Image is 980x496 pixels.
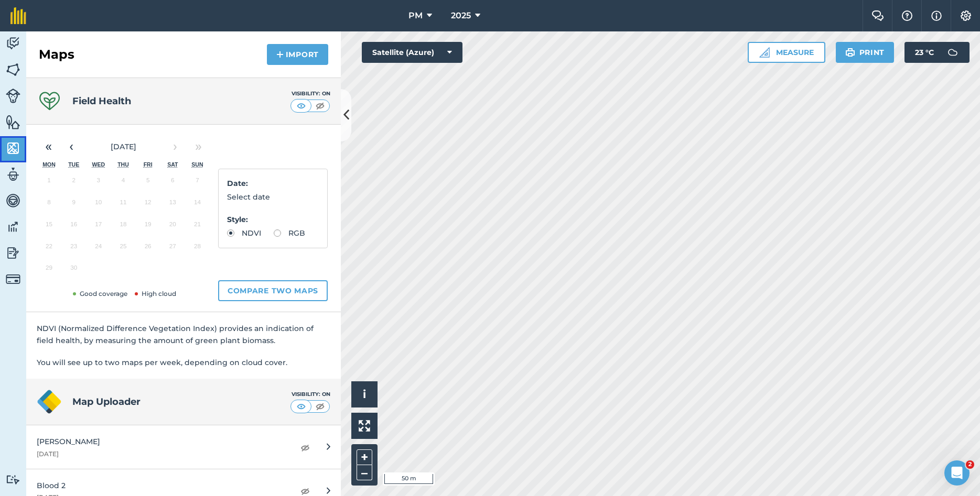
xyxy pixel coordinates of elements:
button: September 24, 2025 [86,238,111,260]
button: – [357,465,372,480]
button: Measure [748,42,825,63]
abbr: Tuesday [68,161,79,168]
button: September 25, 2025 [111,238,135,260]
button: September 21, 2025 [185,216,210,238]
button: + [357,449,372,465]
h4: Map Uploader [72,394,290,409]
img: svg+xml;base64,PD94bWwgdmVyc2lvbj0iMS4wIiBlbmNvZGluZz0idXRmLTgiPz4KPCEtLSBHZW5lcmF0b3I6IEFkb2JlIE... [6,167,20,182]
button: September 10, 2025 [86,194,111,216]
abbr: Friday [144,161,153,168]
button: September 7, 2025 [185,172,210,194]
span: i [363,388,366,401]
button: September 16, 2025 [61,216,86,238]
button: September 11, 2025 [111,194,135,216]
span: PM [408,9,423,22]
button: September 6, 2025 [160,172,185,194]
button: September 17, 2025 [86,216,111,238]
button: September 28, 2025 [185,238,210,260]
div: Visibility: On [290,90,330,98]
abbr: Thursday [117,161,129,168]
button: « [37,135,60,158]
div: Visibility: On [290,390,330,399]
img: svg+xml;base64,PD94bWwgdmVyc2lvbj0iMS4wIiBlbmNvZGluZz0idXRmLTgiPz4KPCEtLSBHZW5lcmF0b3I6IEFkb2JlIE... [6,193,20,208]
button: September 8, 2025 [37,194,61,216]
img: Two speech bubbles overlapping with the left bubble in the forefront [871,10,884,21]
span: High cloud [133,290,176,297]
iframe: Intercom live chat [944,460,970,486]
img: svg+xml;base64,PD94bWwgdmVyc2lvbj0iMS4wIiBlbmNvZGluZz0idXRmLTgiPz4KPCEtLSBHZW5lcmF0b3I6IEFkb2JlIE... [6,475,20,484]
img: Ruler icon [759,47,770,58]
img: svg+xml;base64,PHN2ZyB4bWxucz0iaHR0cDovL3d3dy53My5vcmcvMjAwMC9zdmciIHdpZHRoPSI1MCIgaGVpZ2h0PSI0MC... [314,101,327,111]
button: September 26, 2025 [136,238,160,260]
label: NDVI [227,229,261,237]
abbr: Saturday [167,161,178,168]
button: September 4, 2025 [111,172,135,194]
img: svg+xml;base64,PHN2ZyB4bWxucz0iaHR0cDovL3d3dy53My5vcmcvMjAwMC9zdmciIHdpZHRoPSIxNyIgaGVpZ2h0PSIxNy... [931,9,942,22]
button: September 27, 2025 [160,238,185,260]
button: September 20, 2025 [160,216,185,238]
img: svg+xml;base64,PHN2ZyB4bWxucz0iaHR0cDovL3d3dy53My5vcmcvMjAwMC9zdmciIHdpZHRoPSI1NiIgaGVpZ2h0PSI2MC... [6,140,20,156]
img: svg+xml;base64,PD94bWwgdmVyc2lvbj0iMS4wIiBlbmNvZGluZz0idXRmLTgiPz4KPCEtLSBHZW5lcmF0b3I6IEFkb2JlIE... [6,36,20,51]
h2: Maps [39,46,74,63]
img: svg+xml;base64,PHN2ZyB4bWxucz0iaHR0cDovL3d3dy53My5vcmcvMjAwMC9zdmciIHdpZHRoPSIxOSIgaGVpZ2h0PSIyNC... [845,46,855,59]
button: Print [836,42,895,63]
button: Satellite (Azure) [362,42,462,63]
img: svg+xml;base64,PD94bWwgdmVyc2lvbj0iMS4wIiBlbmNvZGluZz0idXRmLTgiPz4KPCEtLSBHZW5lcmF0b3I6IEFkb2JlIE... [6,89,20,103]
span: 2025 [451,9,471,22]
button: 23 °C [904,42,970,63]
img: Four arrows, one pointing top left, one top right, one bottom right and the last bottom left [359,420,370,432]
span: [DATE] [111,142,136,151]
p: NDVI (Normalized Difference Vegetation Index) provides an indication of field health, by measurin... [37,323,330,346]
img: svg+xml;base64,PD94bWwgdmVyc2lvbj0iMS4wIiBlbmNvZGluZz0idXRmLTgiPz4KPCEtLSBHZW5lcmF0b3I6IEFkb2JlIE... [6,245,20,261]
img: svg+xml;base64,PD94bWwgdmVyc2lvbj0iMS4wIiBlbmNvZGluZz0idXRmLTgiPz4KPCEtLSBHZW5lcmF0b3I6IEFkb2JlIE... [6,272,20,286]
abbr: Sunday [191,161,203,168]
div: [DATE] [37,450,284,458]
img: A question mark icon [901,10,913,21]
strong: Style : [227,215,248,224]
button: [DATE] [83,135,164,158]
button: » [187,135,210,158]
button: September 12, 2025 [136,194,160,216]
p: You will see up to two maps per week, depending on cloud cover. [37,357,330,368]
button: September 14, 2025 [185,194,210,216]
button: September 9, 2025 [61,194,86,216]
button: September 18, 2025 [111,216,135,238]
button: September 13, 2025 [160,194,185,216]
abbr: Monday [42,161,56,168]
h4: Field Health [72,94,131,108]
button: September 23, 2025 [61,238,86,260]
button: Import [267,44,328,65]
button: September 15, 2025 [37,216,61,238]
img: svg+xml;base64,PHN2ZyB4bWxucz0iaHR0cDovL3d3dy53My5vcmcvMjAwMC9zdmciIHdpZHRoPSI1NiIgaGVpZ2h0PSI2MC... [6,114,20,130]
button: › [164,135,187,158]
img: svg+xml;base64,PHN2ZyB4bWxucz0iaHR0cDovL3d3dy53My5vcmcvMjAwMC9zdmciIHdpZHRoPSIxOCIgaGVpZ2h0PSIyNC... [300,441,310,454]
button: September 19, 2025 [136,216,160,238]
button: September 3, 2025 [86,172,111,194]
img: logo [37,389,62,414]
img: svg+xml;base64,PHN2ZyB4bWxucz0iaHR0cDovL3d3dy53My5vcmcvMjAwMC9zdmciIHdpZHRoPSI1MCIgaGVpZ2h0PSI0MC... [295,101,308,111]
button: September 2, 2025 [61,172,86,194]
img: svg+xml;base64,PD94bWwgdmVyc2lvbj0iMS4wIiBlbmNvZGluZz0idXRmLTgiPz4KPCEtLSBHZW5lcmF0b3I6IEFkb2JlIE... [942,42,963,63]
button: ‹ [60,135,83,158]
button: September 30, 2025 [61,259,86,281]
img: svg+xml;base64,PHN2ZyB4bWxucz0iaHR0cDovL3d3dy53My5vcmcvMjAwMC9zdmciIHdpZHRoPSI1MCIgaGVpZ2h0PSI0MC... [314,401,327,412]
button: September 5, 2025 [136,172,160,194]
p: Select date [227,191,319,203]
label: RGB [274,229,305,237]
img: svg+xml;base64,PHN2ZyB4bWxucz0iaHR0cDovL3d3dy53My5vcmcvMjAwMC9zdmciIHdpZHRoPSI1NiIgaGVpZ2h0PSI2MC... [6,62,20,78]
div: [PERSON_NAME] [37,436,284,447]
button: September 29, 2025 [37,259,61,281]
button: i [351,381,378,407]
span: 2 [966,460,974,469]
img: fieldmargin Logo [10,7,26,24]
strong: Date : [227,179,248,188]
img: svg+xml;base64,PHN2ZyB4bWxucz0iaHR0cDovL3d3dy53My5vcmcvMjAwMC9zdmciIHdpZHRoPSIxNCIgaGVpZ2h0PSIyNC... [276,48,284,61]
abbr: Wednesday [92,161,105,168]
img: svg+xml;base64,PHN2ZyB4bWxucz0iaHR0cDovL3d3dy53My5vcmcvMjAwMC9zdmciIHdpZHRoPSI1MCIgaGVpZ2h0PSI0MC... [295,401,308,412]
span: 23 ° C [915,42,934,63]
button: September 22, 2025 [37,238,61,260]
button: September 1, 2025 [37,172,61,194]
img: A cog icon [960,10,972,21]
a: [PERSON_NAME][DATE] [26,425,341,469]
img: svg+xml;base64,PD94bWwgdmVyc2lvbj0iMS4wIiBlbmNvZGluZz0idXRmLTgiPz4KPCEtLSBHZW5lcmF0b3I6IEFkb2JlIE... [6,219,20,235]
